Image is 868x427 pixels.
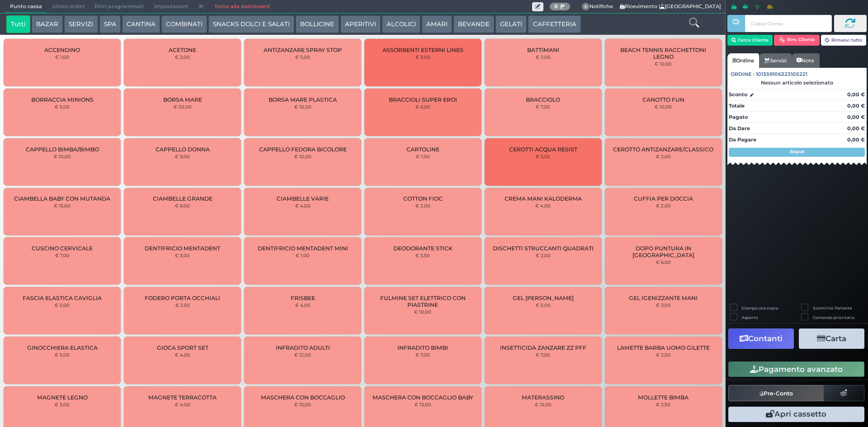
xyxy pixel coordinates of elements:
span: CEROTTI ACQUA RESIST [509,146,577,153]
span: BORRACCIA MINIONS [31,96,94,103]
button: Cerca Cliente [727,35,773,46]
span: Ritiri programmati [90,0,149,13]
small: € 3,00 [415,54,430,60]
small: € 10,00 [294,104,311,109]
span: CIAMBELLE GRANDE [153,195,212,202]
a: Ordine [727,53,759,68]
small: € 6,00 [656,259,671,265]
button: ALCOLICI [382,15,420,33]
a: Torna alla dashboard [209,0,274,13]
strong: 0,00 € [847,125,865,131]
strong: 0,00 € [847,136,865,143]
small: € 3,00 [55,402,70,407]
span: ACETONE [169,47,196,53]
span: ANTIZANZARE SPRAY STOP [264,47,342,53]
span: DENTIFRICIO MENTADENT MINI [258,245,348,252]
span: GEL IGENIZZANTE MANI [629,295,698,301]
span: MAGNETE LEGNO [37,394,88,401]
span: Ordine : [731,70,755,78]
small: € 7,00 [536,352,550,357]
small: € 2,00 [656,154,671,159]
span: Impostazioni [149,0,193,13]
span: BRACCIOLO [526,96,560,103]
small: € 10,00 [414,309,431,314]
strong: Segue [790,149,804,155]
span: FULMINE SET ELETTRICO CON PIASTRINE [372,295,474,308]
span: CARTOLINE [406,146,439,153]
small: € 9,00 [175,154,190,159]
span: CREMA MANI KALODERMA [505,195,582,202]
button: Tutti [6,15,30,33]
small: € 2,00 [656,203,671,208]
small: € 6,00 [175,203,190,208]
div: Nessun articolo selezionato [727,80,867,86]
button: COMBINATI [161,15,207,33]
small: € 1,00 [296,253,310,258]
label: Stampa una copia [741,305,778,311]
button: Pre-Conto [728,385,824,401]
small: € 2,00 [415,203,430,208]
small: € 4,00 [295,302,311,308]
small: € 7,00 [415,352,430,357]
button: SNACKS DOLCI E SALATI [208,15,294,33]
small: € 1,00 [55,54,69,60]
small: € 4,00 [175,402,190,407]
button: APERITIVI [340,15,381,33]
small: € 15,00 [535,402,552,407]
button: Carta [799,328,864,349]
span: 0 [582,3,590,11]
button: Contanti [728,328,794,349]
button: CAFFETTERIA [528,15,580,33]
span: FRISBEE [291,295,315,301]
button: SERVIZI [64,15,98,33]
strong: Da Pagare [729,136,756,143]
button: BAZAR [32,15,63,33]
small: € 5,00 [55,104,70,109]
small: € 2,00 [175,54,190,60]
span: BORSA MARE PLASTICA [269,96,337,103]
small: € 5,00 [295,54,310,60]
span: GINOCCHIERA ELASTICA [27,344,98,351]
button: Pagamento avanzato [728,361,864,377]
span: DENTIFRICIO MENTADENT [145,245,220,252]
span: INSETTICIDA ZANZARE ZZ PFF [500,344,586,351]
small: € 2,00 [536,54,551,60]
button: BOLLICINE [296,15,339,33]
small: € 3,00 [656,302,671,308]
span: GIOCA SPORT SET [157,344,208,351]
label: Scontrino Parlante [813,305,852,311]
span: BORSA MARE [163,96,202,103]
span: CUFFIA PER DOCCIA [634,195,693,202]
span: MASCHERA CON BOCCAGLIO BABY [373,394,473,401]
button: Apri cassetto [728,407,864,422]
strong: Pagato [729,114,748,120]
span: CAPPELLO DONNA [156,146,210,153]
span: MATERASSINO [522,394,564,401]
small: € 10,00 [294,154,311,159]
small: € 5,00 [55,352,70,357]
small: € 2,50 [656,402,670,407]
small: € 4,00 [295,203,311,208]
small: € 7,00 [536,104,550,109]
span: BEACH TENNIS RACCHETTONI LEGNO [612,47,714,60]
button: CANTINA [122,15,160,33]
input: Codice Cliente [745,15,831,32]
small: € 10,00 [655,104,672,109]
span: INFRADITO ADULTI [276,344,330,351]
button: GELATI [495,15,527,33]
strong: Da Dare [729,125,750,131]
a: Note [792,53,819,68]
span: BATTIMANI [527,47,559,53]
span: CUSCINO CERVICALE [32,245,93,252]
strong: Totale [729,103,745,109]
button: AMARI [422,15,452,33]
button: Rim. Cliente [774,35,820,46]
small: € 6,00 [415,104,430,109]
span: CAPPELLO BIMBA/BIMBO [26,146,99,153]
small: € 5,50 [536,154,550,159]
small: € 2,50 [175,302,190,308]
small: € 5,00 [55,302,70,308]
small: € 3,00 [175,253,190,258]
span: 101359106323105221 [756,70,807,78]
button: SPA [99,15,121,33]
